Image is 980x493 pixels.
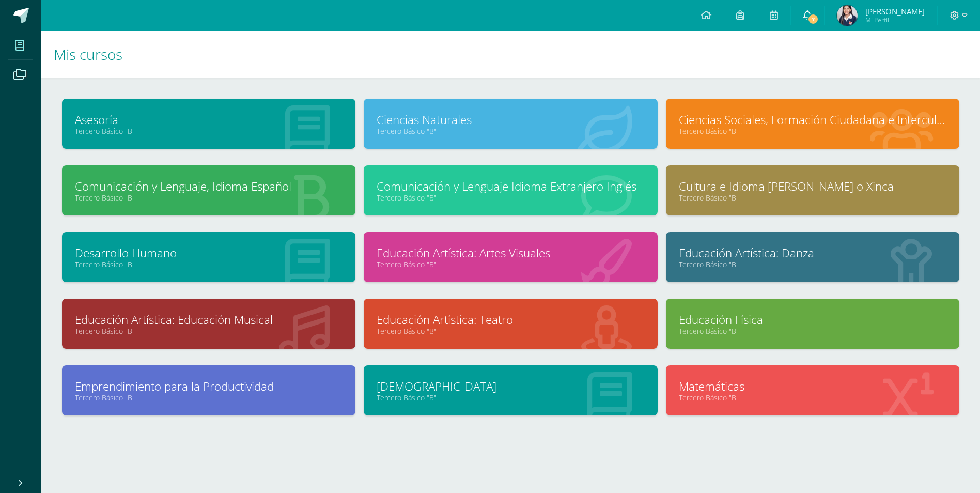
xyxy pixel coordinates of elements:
[679,312,946,328] a: Educación Física
[75,112,343,128] a: Asesoría
[75,378,343,394] a: Emprendimiento para la Productividad
[377,378,644,394] a: [DEMOGRAPHIC_DATA]
[75,193,343,203] a: Tercero Básico "B"
[679,326,946,336] a: Tercero Básico "B"
[377,193,644,203] a: Tercero Básico "B"
[679,245,946,261] a: Educación Artística: Danza
[679,259,946,269] a: Tercero Básico "B"
[75,126,343,136] a: Tercero Básico "B"
[377,245,644,261] a: Educación Artística: Artes Visuales
[377,126,644,136] a: Tercero Básico "B"
[679,193,946,203] a: Tercero Básico "B"
[679,378,946,394] a: Matemáticas
[75,245,343,261] a: Desarrollo Humano
[54,44,122,64] span: Mis cursos
[377,326,644,336] a: Tercero Básico "B"
[679,126,946,136] a: Tercero Básico "B"
[377,112,644,128] a: Ciencias Naturales
[75,259,343,269] a: Tercero Básico "B"
[865,6,925,17] span: [PERSON_NAME]
[377,259,644,269] a: Tercero Básico "B"
[679,178,946,194] a: Cultura e Idioma [PERSON_NAME] o Xinca
[837,5,858,26] img: 6b214d7a2a66bc5bddb9b78d2cd00ba9.png
[679,112,946,128] a: Ciencias Sociales, Formación Ciudadana e Interculturalidad
[807,13,819,25] span: 7
[377,393,644,403] a: Tercero Básico "B"
[75,312,343,328] a: Educación Artística: Educación Musical
[679,393,946,403] a: Tercero Básico "B"
[75,393,343,403] a: Tercero Básico "B"
[75,326,343,336] a: Tercero Básico "B"
[377,312,644,328] a: Educación Artística: Teatro
[865,16,925,24] span: Mi Perfil
[377,178,644,194] a: Comunicación y Lenguaje Idioma Extranjero Inglés
[75,178,343,194] a: Comunicación y Lenguaje, Idioma Español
